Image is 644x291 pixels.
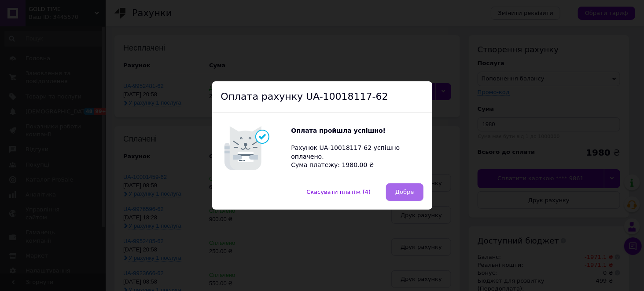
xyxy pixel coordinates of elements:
[386,183,423,201] button: Добре
[221,122,291,175] img: Котик говорить Оплата пройшла успішно!
[395,189,414,195] span: Добре
[291,127,423,170] div: Рахунок UA-10018117-62 успішно оплачено. Сума платежу: 1980.00 ₴
[306,189,371,195] span: Скасувати платіж (4)
[297,183,380,201] button: Скасувати платіж (4)
[212,81,432,113] div: Оплата рахунку UA-10018117-62
[291,127,386,134] b: Оплата пройшла успішно!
